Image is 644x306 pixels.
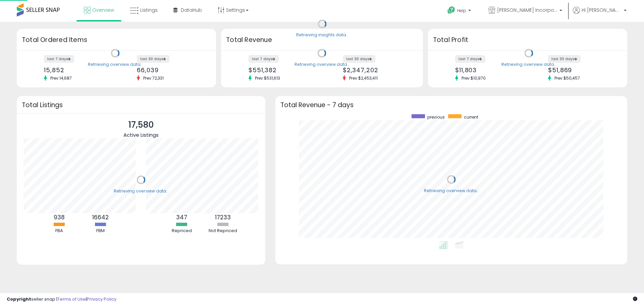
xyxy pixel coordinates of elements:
[7,296,116,303] div: seller snap | |
[497,7,557,13] span: [PERSON_NAME] Incorporated
[7,296,31,302] strong: Copyright
[582,7,622,13] span: Hi [PERSON_NAME]
[87,296,116,302] a: Privacy Policy
[501,61,556,68] div: Retrieving overview data..
[442,1,478,22] a: Help
[181,7,202,13] span: DataHub
[294,61,349,68] div: Retrieving overview data..
[140,7,158,13] span: Listings
[424,188,479,194] div: Retrieving overview data..
[88,61,143,68] div: Retrieving overview data..
[573,7,627,22] a: Hi [PERSON_NAME]
[57,296,86,302] a: Terms of Use
[447,6,455,14] i: Get Help
[457,8,466,13] span: Help
[92,7,114,13] span: Overview
[114,188,168,194] div: Retrieving overview data..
